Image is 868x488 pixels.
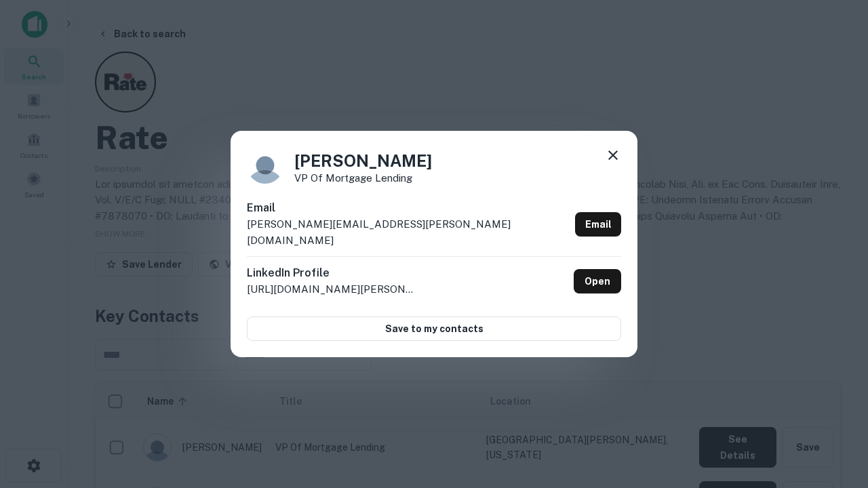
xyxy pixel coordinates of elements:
p: [URL][DOMAIN_NAME][PERSON_NAME] [247,281,416,298]
img: 9c8pery4andzj6ohjkjp54ma2 [247,147,283,184]
iframe: Chat Widget [800,336,868,401]
p: [PERSON_NAME][EMAIL_ADDRESS][PERSON_NAME][DOMAIN_NAME] [247,216,570,248]
h6: Email [247,200,570,216]
p: VP of Mortgage Lending [294,173,432,183]
button: Save to my contacts [247,317,621,341]
a: Email [575,212,621,237]
a: Open [574,269,621,293]
h4: [PERSON_NAME] [294,148,432,173]
h6: LinkedIn Profile [247,265,416,281]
